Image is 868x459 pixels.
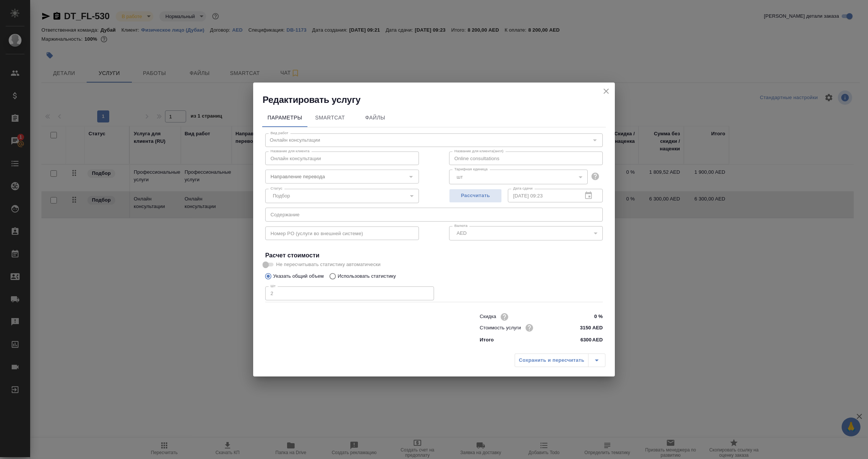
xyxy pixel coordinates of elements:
[449,189,502,203] button: Рассчитать
[480,324,521,332] p: Стоимость услуги
[267,113,303,122] span: Параметры
[454,230,469,236] button: AED
[270,193,292,199] button: Подбор
[357,113,393,122] span: Файлы
[454,174,465,180] button: шт
[449,226,603,240] div: AED
[263,94,615,106] h2: Редактировать услугу
[273,272,324,280] p: Указать общий объем
[575,311,603,322] input: ✎ Введи что-нибудь
[312,113,348,122] span: SmartCat
[265,251,603,260] h4: Расчет стоимости
[480,313,496,320] p: Скидка
[515,353,605,367] div: split button
[265,189,419,203] div: Подбор
[338,272,396,280] p: Использовать статистику
[581,336,591,344] p: 6300
[601,86,612,97] button: close
[575,322,603,333] input: ✎ Введи что-нибудь
[449,170,588,184] div: шт
[592,336,603,344] p: AED
[276,261,381,268] span: Не пересчитывать статистику автоматически
[453,191,498,200] span: Рассчитать
[480,336,494,344] p: Итого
